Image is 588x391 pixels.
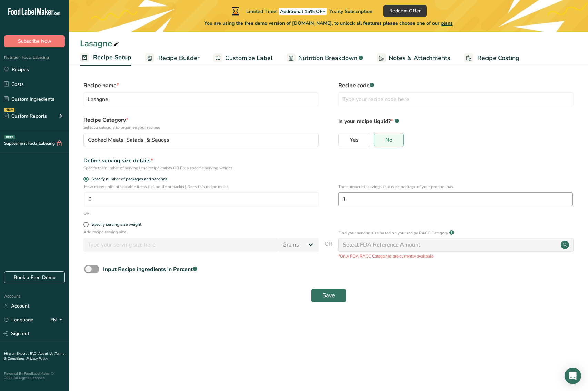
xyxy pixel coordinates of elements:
[84,183,319,190] p: How many units of sealable items (i.e. bottle or packet) Does this recipe make.
[377,50,450,66] a: Notes & Attachments
[83,133,319,147] button: Cooked Meals, Salads, & Sauces
[4,314,33,326] a: Language
[329,8,372,15] span: Yearly Subscription
[83,92,319,106] input: Type your recipe name here
[325,240,332,259] span: OR
[204,20,453,27] span: You are using the free demo version of [DOMAIN_NAME], to unlock all features please choose one of...
[225,53,273,63] span: Customize Label
[83,210,89,217] div: OR
[88,136,169,144] span: Cooked Meals, Salads, & Sauces
[4,135,15,139] div: BETA
[18,38,51,45] span: Subscribe Now
[338,81,574,90] label: Recipe code
[83,124,319,130] p: Select a category to organize your recipes
[91,222,141,227] div: Specify serving size weight
[230,7,372,15] div: Limited Time!
[83,238,278,252] input: Type your serving size here
[4,108,14,112] div: NEW
[338,253,574,259] p: *Only FDA RACC Categories are currently available
[338,92,574,106] input: Type your recipe code here
[213,50,273,66] a: Customize Label
[441,20,453,27] span: plans
[4,351,64,361] a: Terms & Conditions .
[389,53,450,63] span: Notes & Attachments
[4,271,65,283] a: Book a Free Demo
[350,137,359,143] span: Yes
[103,265,197,273] div: Input Recipe ingredients in Percent
[385,137,392,143] span: No
[83,229,319,235] p: Add recipe serving size..
[322,291,335,300] span: Save
[338,183,573,190] p: The number of servings that each package of your product has.
[93,53,131,62] span: Recipe Setup
[4,351,29,356] a: Hire an Expert .
[389,7,421,14] span: Redeem Offer
[38,351,55,356] a: About Us .
[89,177,168,182] span: Specify number of packages and servings
[145,50,200,66] a: Recipe Builder
[311,289,346,302] button: Save
[83,157,319,165] div: Define serving size details
[158,53,200,63] span: Recipe Builder
[338,116,574,126] p: Is your recipe liquid?
[80,37,120,50] div: Lasagne
[477,53,519,63] span: Recipe Costing
[27,356,48,361] a: Privacy Policy
[30,351,38,356] a: FAQ .
[298,53,357,63] span: Nutrition Breakdown
[4,35,65,47] button: Subscribe Now
[80,50,131,66] a: Recipe Setup
[464,50,519,66] a: Recipe Costing
[4,372,65,380] div: Powered By FoodLabelMaker © 2025 All Rights Reserved
[83,165,319,171] div: Specify the number of servings the recipe makes OR Fix a specific serving weight
[279,8,327,15] span: Additional 15% OFF
[287,50,363,66] a: Nutrition Breakdown
[4,112,47,120] div: Custom Reports
[50,316,65,324] div: EN
[83,81,319,90] label: Recipe name
[338,230,448,236] p: Find your serving size based on your recipe RACC Category
[83,116,319,130] label: Recipe Category
[383,5,427,17] button: Redeem Offer
[565,368,581,384] div: Open Intercom Messenger
[343,241,420,249] div: Select FDA Reference Amount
